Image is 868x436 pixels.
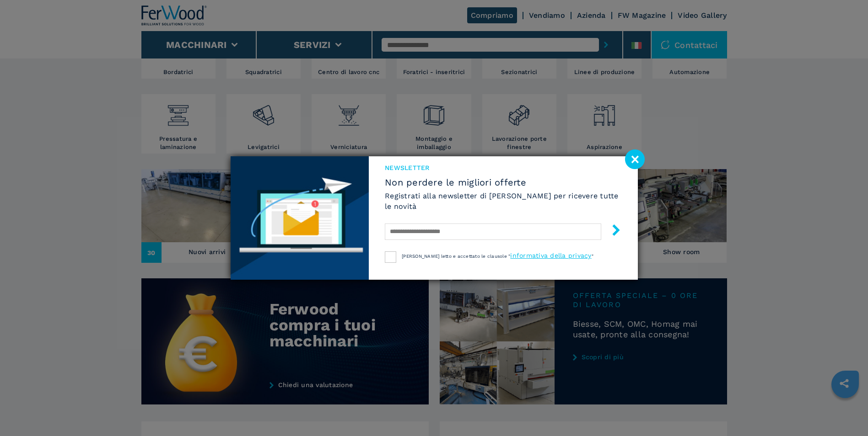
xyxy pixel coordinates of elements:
span: NEWSLETTER [385,163,621,172]
span: [PERSON_NAME] letto e accettato le clausole " [402,254,510,259]
h6: Registrati alla newsletter di [PERSON_NAME] per ricevere tutte le novità [385,191,621,212]
a: informativa della privacy [510,252,591,259]
span: Non perdere le migliori offerte [385,177,621,188]
img: Newsletter image [231,156,369,280]
button: submit-button [601,221,622,242]
span: " [592,254,593,259]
